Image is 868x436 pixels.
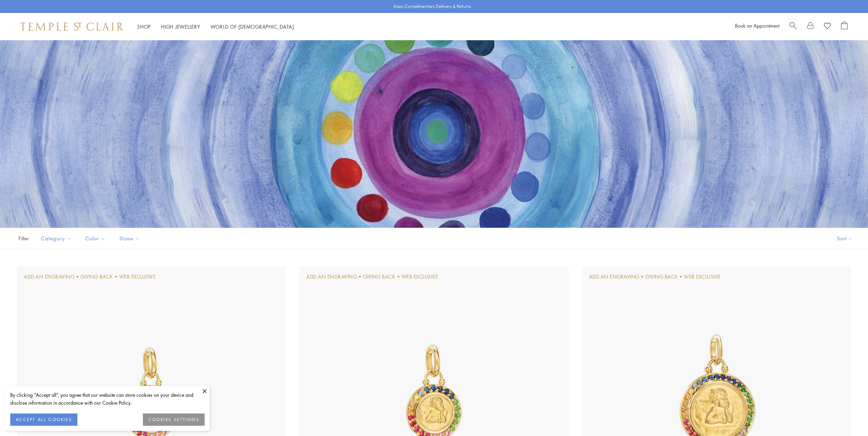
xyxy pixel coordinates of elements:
[80,231,111,246] button: Color
[20,22,123,31] img: Temple St. Clair
[822,228,868,249] button: Show sort by
[38,234,77,243] span: Category
[161,23,200,30] a: High JewelleryHigh Jewellery
[10,391,205,407] div: By clicking “Accept all”, you agree that our website can store cookies on your device and disclos...
[210,23,294,30] a: World of [DEMOGRAPHIC_DATA]World of [DEMOGRAPHIC_DATA]
[137,22,294,31] nav: Main navigation
[137,23,151,30] a: ShopShop
[10,414,77,426] button: ACCEPT ALL COOKIES
[735,22,779,29] a: Book an Appointment
[116,234,145,243] span: Stone
[790,21,797,32] a: Search
[589,273,721,281] div: Add An Engraving • Giving Back • Web Exclusive
[82,234,111,243] span: Color
[143,414,205,426] button: COOKIES SETTINGS
[394,3,471,10] p: Enjoy Complimentary Delivery & Returns
[306,273,438,281] div: Add An Engraving • Giving Back • Web Exclusive
[114,231,145,246] button: Stone
[24,273,156,281] div: Add An Engraving • Giving Back • Web Exclusive
[36,231,77,246] button: Category
[841,21,848,32] a: Open Shopping Bag
[824,21,831,32] a: View Wishlist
